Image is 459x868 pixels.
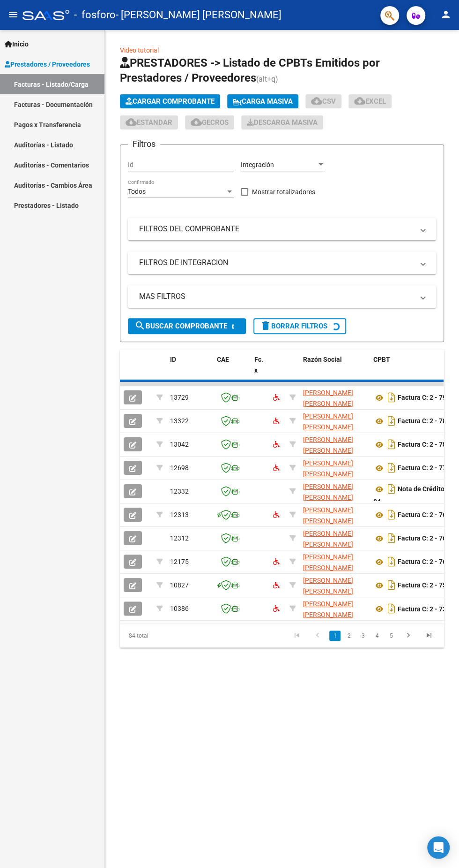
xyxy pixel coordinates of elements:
[74,5,116,25] span: - fosforo
[385,507,398,522] i: Descargar documento
[170,441,189,448] span: 13042
[170,356,176,363] span: ID
[303,412,353,431] span: [PERSON_NAME] [PERSON_NAME]
[398,418,450,425] strong: Factura C: 2 - 786
[303,552,366,571] div: 27377756857
[233,97,293,106] span: Carga Masiva
[398,535,450,542] strong: Factura C: 2 - 766
[303,434,366,454] div: 27377756857
[120,115,178,129] button: Estandar
[303,458,366,478] div: 27377756857
[5,59,90,69] span: Prestadores / Proveedores
[303,599,366,618] div: 27377756857
[303,577,353,595] span: [PERSON_NAME] [PERSON_NAME]
[311,95,322,107] mat-icon: cloud_download
[217,356,229,363] span: CAE
[303,436,353,454] span: [PERSON_NAME] [PERSON_NAME]
[260,320,271,331] mat-icon: delete
[116,5,281,25] span: - [PERSON_NAME] [PERSON_NAME]
[170,511,189,518] span: 12313
[427,836,450,859] div: Open Intercom Messenger
[170,558,189,565] span: 12175
[254,356,263,374] span: Fc. x
[7,9,19,20] mat-icon: menu
[5,39,29,49] span: Inicio
[120,56,380,84] span: PRESTADORES -> Listado de CPBTs Emitidos por Prestadores / Proveedores
[170,581,189,589] span: 10827
[170,417,189,425] span: 13322
[128,318,246,334] button: Buscar Comprobante
[128,218,436,240] mat-expansion-panel-header: FILTROS DEL COMPROBANTE
[354,95,365,107] mat-icon: cloud_download
[398,558,450,566] strong: Factura C: 2 - 761
[303,600,353,618] span: [PERSON_NAME] [PERSON_NAME]
[191,116,202,128] mat-icon: cloud_download
[213,350,251,391] datatable-header-cell: CAE
[303,356,342,363] span: Razón Social
[348,94,392,108] button: EXCEL
[303,505,366,525] div: 27377756857
[303,388,366,407] div: 27377756857
[128,285,436,308] mat-expansion-panel-header: MAS FILTROS
[134,320,146,331] mat-icon: search
[303,506,353,525] span: [PERSON_NAME] [PERSON_NAME]
[260,322,327,330] span: Borrar Filtros
[385,481,398,496] i: Descargar documento
[128,137,160,151] h3: Filtros
[256,75,278,84] span: (alt+q)
[120,94,220,108] button: Cargar Comprobante
[385,578,398,593] i: Descargar documento
[303,459,353,478] span: [PERSON_NAME] [PERSON_NAME]
[398,464,450,472] strong: Factura C: 2 - 774
[385,413,398,428] i: Descargar documento
[354,97,386,106] span: EXCEL
[398,582,450,589] strong: Factura C: 2 - 751
[385,601,398,616] i: Descargar documento
[398,605,450,613] strong: Factura C: 2 - 737
[170,487,189,495] span: 12332
[241,115,323,129] button: Descarga Masiva
[398,511,450,519] strong: Factura C: 2 - 765
[373,356,390,363] span: CPBT
[398,441,450,449] strong: Factura C: 2 - 784
[139,291,414,302] mat-panel-title: MAS FILTROS
[139,258,414,268] mat-panel-title: FILTROS DE INTEGRACION
[170,534,189,542] span: 12312
[126,97,215,106] span: Cargar Comprobante
[299,350,370,391] datatable-header-cell: Razón Social
[398,394,450,402] strong: Factura C: 2 - 797
[303,411,366,431] div: 27377756857
[241,115,323,129] app-download-masive: Descarga masiva de comprobantes (adjuntos)
[170,394,189,401] span: 13729
[120,624,183,647] div: 84 total
[385,437,398,452] i: Descargar documento
[253,318,346,334] button: Borrar Filtros
[139,224,414,234] mat-panel-title: FILTROS DEL COMPROBANTE
[251,350,269,391] datatable-header-cell: Fc. x
[120,46,159,54] a: Video tutorial
[440,9,452,20] mat-icon: person
[170,605,189,612] span: 10386
[241,161,274,168] span: Integración
[227,94,298,108] button: Carga Masiva
[126,118,172,127] span: Estandar
[134,322,227,330] span: Buscar Comprobante
[303,528,366,548] div: 27377756857
[303,483,353,501] span: [PERSON_NAME] [PERSON_NAME]
[385,531,398,546] i: Descargar documento
[170,464,189,472] span: 12698
[126,116,137,128] mat-icon: cloud_download
[252,186,315,198] span: Mostrar totalizadores
[305,94,341,108] button: CSV
[385,554,398,569] i: Descargar documento
[303,553,353,571] span: [PERSON_NAME] [PERSON_NAME]
[128,251,436,274] mat-expansion-panel-header: FILTROS DE INTEGRACION
[385,460,398,475] i: Descargar documento
[185,115,234,129] button: Gecros
[303,481,366,501] div: 27377756857
[303,530,353,548] span: [PERSON_NAME] [PERSON_NAME]
[303,575,366,595] div: 27377756857
[385,390,398,405] i: Descargar documento
[166,350,213,391] datatable-header-cell: ID
[303,389,353,407] span: [PERSON_NAME] [PERSON_NAME]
